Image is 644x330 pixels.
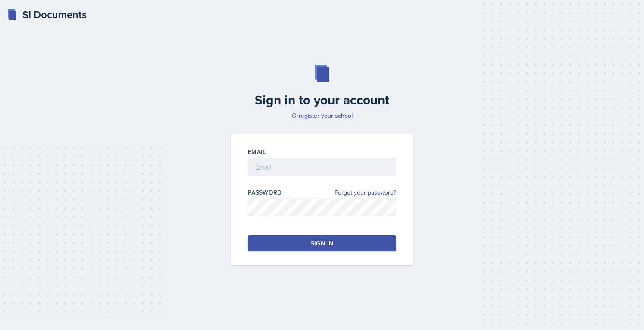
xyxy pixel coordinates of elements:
h2: Sign in to your account [225,92,419,108]
a: Forgot your password? [335,188,396,197]
a: SI Documents [7,7,87,22]
label: Email [248,148,266,156]
input: Email [248,158,396,176]
div: Sign in [311,239,333,248]
p: Or [225,111,419,120]
button: Sign in [248,235,396,251]
label: Password [248,188,282,197]
a: register your school [299,111,353,120]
